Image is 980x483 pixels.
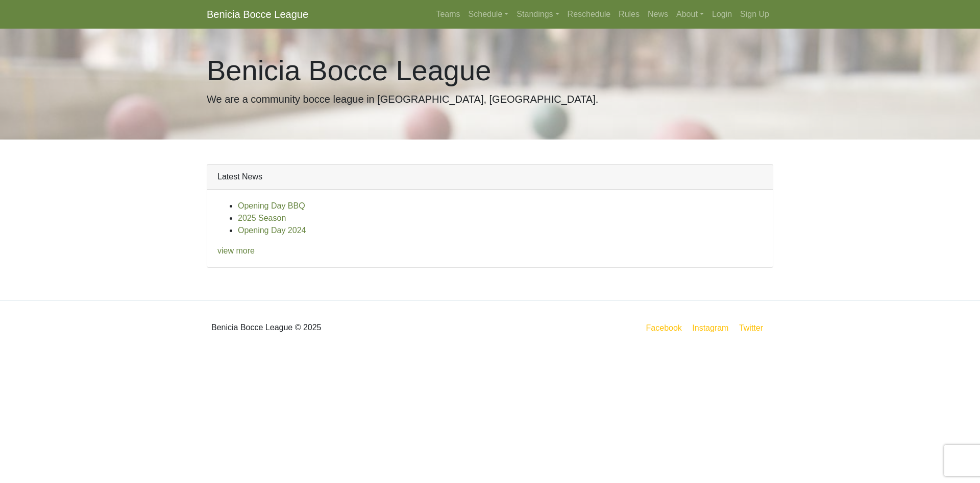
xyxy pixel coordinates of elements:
[690,321,730,334] a: Instagram
[736,4,773,25] a: Sign Up
[207,4,308,25] a: Benicia Bocce League
[563,4,615,25] a: Reschedule
[615,4,644,25] a: Rules
[207,165,773,190] div: Latest News
[737,321,771,334] a: Twitter
[207,91,773,107] p: We are a community bocce league in [GEOGRAPHIC_DATA], [GEOGRAPHIC_DATA].
[217,246,255,255] a: view more
[672,4,708,25] a: About
[708,4,736,25] a: Login
[432,4,464,25] a: Teams
[238,214,286,222] a: 2025 Season
[199,309,490,346] div: Benicia Bocce League © 2025
[207,53,773,87] h1: Benicia Bocce League
[644,321,684,334] a: Facebook
[238,226,306,235] a: Opening Day 2024
[644,4,672,25] a: News
[238,201,305,210] a: Opening Day BBQ
[512,4,563,25] a: Standings
[464,4,513,25] a: Schedule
